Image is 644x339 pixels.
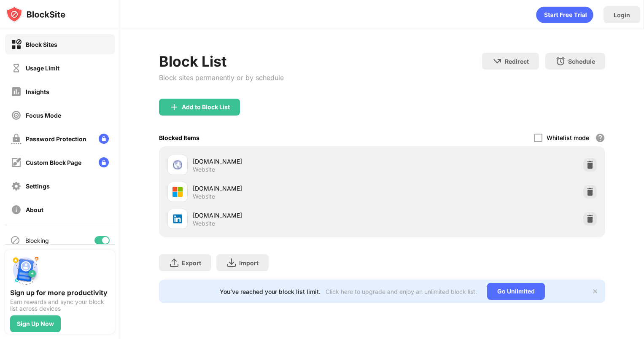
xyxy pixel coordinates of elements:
img: settings-off.svg [11,181,22,191]
div: animation [536,6,593,23]
div: Earn rewards and sync your block list across devices [10,299,110,312]
div: Usage Limit [26,65,59,72]
div: Password Protection [26,135,86,143]
div: Block sites permanently or by schedule [159,73,284,82]
img: time-usage-off.svg [11,63,22,73]
div: Export [182,259,201,266]
img: password-protection-off.svg [11,134,22,144]
div: You’ve reached your block list limit. [220,288,321,295]
div: Add to Block List [182,104,230,110]
div: Whitelist mode [547,134,589,141]
img: favicons [172,214,183,224]
img: logo-blocksite.svg [6,6,65,23]
img: x-button.svg [592,288,598,295]
img: push-signup.svg [10,255,40,285]
img: about-off.svg [11,204,22,215]
div: Schedule [568,58,595,65]
div: Website [193,220,215,227]
div: Insights [26,88,49,95]
div: Blocked Items [159,134,199,141]
div: Import [239,259,259,266]
div: Custom Block Page [26,159,81,166]
div: [DOMAIN_NAME] [193,157,382,166]
img: customize-block-page-off.svg [11,157,22,168]
div: Settings [26,183,50,190]
div: Block Sites [26,41,57,48]
div: Click here to upgrade and enjoy an unlimited block list. [326,288,477,295]
div: Sign up for more productivity [10,288,110,297]
div: Redirect [505,58,529,65]
img: block-on.svg [11,39,22,50]
div: Blocking [25,237,49,244]
img: insights-off.svg [11,86,22,97]
div: [DOMAIN_NAME] [193,211,382,220]
img: lock-menu.svg [99,157,109,167]
img: favicons [172,160,183,170]
div: [DOMAIN_NAME] [193,184,382,193]
div: Block List [159,53,284,70]
div: Website [193,193,215,200]
div: About [26,206,43,213]
div: Focus Mode [26,112,61,119]
div: Login [614,11,630,19]
div: Website [193,166,215,173]
img: focus-off.svg [11,110,22,121]
div: Go Unlimited [487,283,545,300]
div: Sign Up Now [17,320,54,327]
img: blocking-icon.svg [10,235,20,245]
img: lock-menu.svg [99,134,109,144]
img: favicons [172,187,183,197]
